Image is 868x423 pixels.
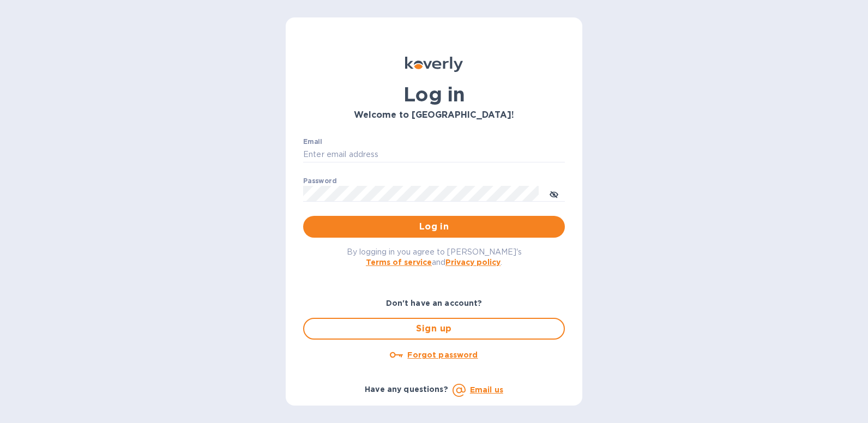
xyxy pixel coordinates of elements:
[303,138,322,145] label: Email
[543,183,565,204] button: toggle password visibility
[303,318,565,340] button: Sign up
[303,216,565,238] button: Log in
[303,110,565,120] h3: Welcome to [GEOGRAPHIC_DATA]!
[303,147,565,163] input: Enter email address
[445,258,501,267] a: Privacy policy
[366,258,432,267] a: Terms of service
[303,178,336,184] label: Password
[313,322,555,335] span: Sign up
[386,299,483,307] b: Don't have an account?
[365,385,448,394] b: Have any questions?
[303,83,565,106] h1: Log in
[347,247,522,267] span: By logging in you agree to [PERSON_NAME]'s and .
[312,220,556,233] span: Log in
[407,351,478,359] u: Forgot password
[405,57,463,72] img: Koverly
[470,385,503,394] a: Email us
